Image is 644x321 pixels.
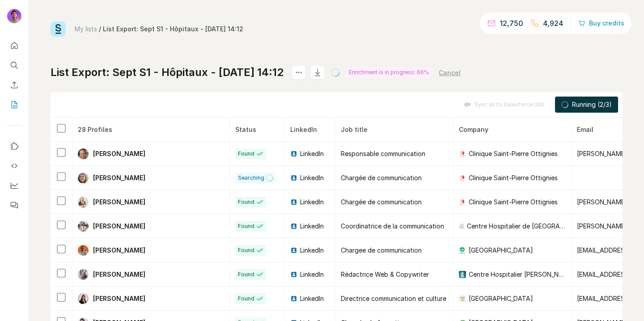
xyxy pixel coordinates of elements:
[78,197,89,207] img: Avatar
[7,57,21,73] button: Search
[238,270,254,279] span: Found
[459,174,466,182] img: company-logo
[469,198,558,207] span: Clinique Saint-Pierre Ottignies
[459,247,466,254] img: company-logo
[93,173,145,182] span: [PERSON_NAME]
[346,67,432,78] div: Enrichment is in progress: 66%
[238,174,264,182] span: Searching
[238,198,254,206] span: Found
[99,25,101,34] li: /
[238,222,254,230] span: Found
[300,222,324,231] span: LinkedIn
[290,247,297,254] img: LinkedIn logo
[7,9,21,23] img: Avatar
[75,25,97,33] a: My lists
[341,174,422,182] span: Chargée de communication
[300,198,324,207] span: LinkedIn
[459,199,466,206] img: company-logo
[300,149,324,158] span: LinkedIn
[459,271,466,278] img: company-logo
[341,198,422,206] span: Chargée de communication
[290,174,297,182] img: LinkedIn logo
[51,21,66,37] img: Surfe Logo
[469,270,566,279] span: Centre Hospitalier [PERSON_NAME]
[292,65,306,80] button: actions
[469,149,558,158] span: Clinique Saint-Pierre Ottignies
[93,222,145,231] span: [PERSON_NAME]
[469,173,558,182] span: Clinique Saint-Pierre Ottignies
[7,138,21,154] button: Use Surfe on LinkedIn
[459,126,488,133] span: Company
[78,245,89,256] img: Avatar
[93,270,145,279] span: [PERSON_NAME]
[469,246,533,255] span: [GEOGRAPHIC_DATA]
[93,246,145,255] span: [PERSON_NAME]
[93,149,145,158] span: [PERSON_NAME]
[459,150,466,157] img: company-logo
[572,100,612,109] span: Running (2/3)
[7,77,21,93] button: Enrich CSV
[341,295,446,302] span: Directrice communication et culture
[467,222,566,231] span: Centre Hospitalier de [GEOGRAPHIC_DATA]
[93,294,145,303] span: [PERSON_NAME]
[459,295,466,302] img: company-logo
[93,198,145,207] span: [PERSON_NAME]
[290,150,297,157] img: LinkedIn logo
[300,173,324,182] span: LinkedIn
[290,126,317,133] span: LinkedIn
[238,246,254,254] span: Found
[7,97,21,113] button: My lists
[78,148,89,159] img: Avatar
[7,197,21,213] button: Feedback
[578,17,624,30] button: Buy credits
[78,173,89,183] img: Avatar
[78,221,89,232] img: Avatar
[500,18,523,29] p: 12,750
[577,126,593,133] span: Email
[238,150,254,158] span: Found
[7,38,21,54] button: Quick start
[290,295,297,302] img: LinkedIn logo
[238,295,254,303] span: Found
[7,177,21,194] button: Dashboard
[78,269,89,280] img: Avatar
[439,68,461,77] button: Cancel
[300,270,324,279] span: LinkedIn
[341,270,429,278] span: Rédactrice Web & Copywriter
[103,25,243,34] div: List Export: Sept S1 - Hôpitaux - [DATE] 14:12
[290,223,297,230] img: LinkedIn logo
[7,158,21,174] button: Use Surfe API
[469,294,533,303] span: [GEOGRAPHIC_DATA]
[341,246,422,254] span: Chargee de communication
[78,126,112,133] span: 28 Profiles
[300,294,324,303] span: LinkedIn
[543,18,563,29] p: 4,924
[341,150,425,157] span: Responsable communication
[290,199,297,206] img: LinkedIn logo
[300,246,324,255] span: LinkedIn
[290,271,297,278] img: LinkedIn logo
[341,222,444,230] span: Coordinatrice de la communication
[235,126,256,133] span: Status
[341,126,368,133] span: Job title
[78,293,89,304] img: Avatar
[51,65,284,80] h1: List Export: Sept S1 - Hôpitaux - [DATE] 14:12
